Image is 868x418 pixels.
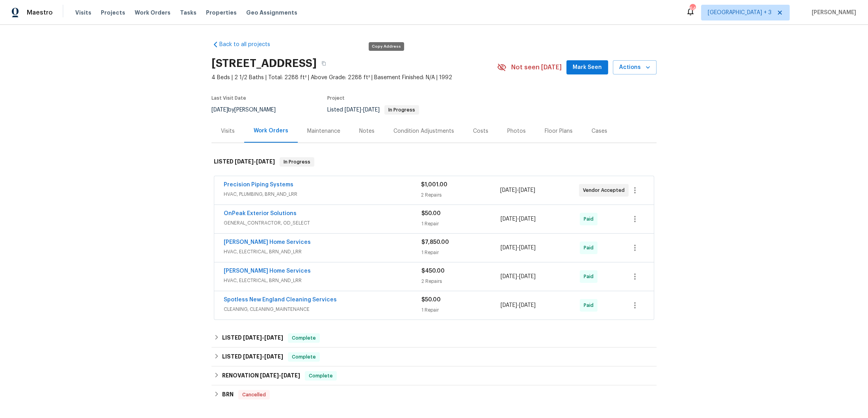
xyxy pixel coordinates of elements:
[239,391,269,399] span: Cancelled
[306,372,336,380] span: Complete
[211,59,317,67] h2: [STREET_ADDRESS]
[280,158,313,166] span: In Progress
[214,157,275,167] h6: LISTED
[254,127,288,135] div: Work Orders
[224,211,297,216] a: OnPeak Exterior Solutions
[243,335,262,340] span: [DATE]
[501,216,517,222] span: [DATE]
[809,9,856,17] span: [PERSON_NAME]
[264,354,283,359] span: [DATE]
[421,220,501,228] div: 1 Repair
[224,190,421,198] span: HVAC, PLUMBING, BRN_AND_LRR
[243,335,283,340] span: -
[421,182,447,188] span: $1,001.00
[566,60,608,75] button: Mark Seen
[519,216,536,222] span: [DATE]
[327,96,345,100] span: Project
[246,9,297,17] span: Geo Assignments
[222,371,300,381] h6: RENOVATION
[235,159,254,164] span: [DATE]
[289,334,319,342] span: Complete
[211,347,657,366] div: LISTED [DATE]-[DATE]Complete
[211,105,285,115] div: by [PERSON_NAME]
[135,9,171,17] span: Work Orders
[421,240,449,245] span: $7,850.00
[222,390,234,399] h6: BRN
[222,352,283,362] h6: LISTED
[501,274,517,279] span: [DATE]
[224,219,421,227] span: GENERAL_CONTRACTOR, OD_SELECT
[708,9,772,17] span: [GEOGRAPHIC_DATA] + 3
[211,41,287,48] a: Back to all projects
[421,249,501,256] div: 1 Repair
[500,188,517,193] span: [DATE]
[221,127,235,135] div: Visits
[260,373,279,378] span: [DATE]
[619,63,650,72] span: Actions
[307,127,340,135] div: Maintenance
[260,373,300,378] span: -
[507,127,526,135] div: Photos
[224,277,421,284] span: HVAC, ELECTRICAL, BRN_AND_LRR
[473,127,488,135] div: Costs
[519,188,535,193] span: [DATE]
[224,182,293,188] a: Precision Piping Systems
[264,335,283,340] span: [DATE]
[592,127,607,135] div: Cases
[235,159,275,164] span: -
[180,10,197,15] span: Tasks
[690,5,695,13] div: 64
[224,268,311,274] a: [PERSON_NAME] Home Services
[421,297,441,303] span: $50.00
[211,149,657,175] div: LISTED [DATE]-[DATE]In Progress
[224,248,421,256] span: HVAC, ELECTRICAL, BRN_AND_LRR
[363,107,380,113] span: [DATE]
[519,303,536,308] span: [DATE]
[211,96,246,100] span: Last Visit Date
[222,333,283,343] h6: LISTED
[421,211,441,216] span: $50.00
[501,273,536,281] span: -
[243,354,262,359] span: [DATE]
[211,366,657,385] div: RENOVATION [DATE]-[DATE]Complete
[421,268,445,274] span: $450.00
[224,240,311,245] a: [PERSON_NAME] Home Services
[211,107,228,113] span: [DATE]
[573,63,602,72] span: Mark Seen
[256,159,275,164] span: [DATE]
[519,274,536,279] span: [DATE]
[519,245,536,251] span: [DATE]
[345,107,361,113] span: [DATE]
[501,244,536,252] span: -
[583,186,628,194] span: Vendor Accepted
[545,127,573,135] div: Floor Plans
[27,9,53,17] span: Maestro
[359,127,375,135] div: Notes
[584,244,597,252] span: Paid
[281,373,300,378] span: [DATE]
[501,301,536,309] span: -
[613,60,657,75] button: Actions
[75,9,91,17] span: Visits
[421,306,501,314] div: 1 Repair
[211,74,497,82] span: 4 Beds | 2 1/2 Baths | Total: 2288 ft² | Above Grade: 2288 ft² | Basement Finished: N/A | 1992
[511,63,562,71] span: Not seen [DATE]
[327,107,419,113] span: Listed
[289,353,319,361] span: Complete
[501,215,536,223] span: -
[500,186,535,194] span: -
[243,354,283,359] span: -
[421,277,501,285] div: 2 Repairs
[501,245,517,251] span: [DATE]
[584,301,597,309] span: Paid
[421,191,500,199] div: 2 Repairs
[211,329,657,347] div: LISTED [DATE]-[DATE]Complete
[584,273,597,281] span: Paid
[501,303,517,308] span: [DATE]
[584,215,597,223] span: Paid
[224,297,337,303] a: Spotless New England Cleaning Services
[101,9,125,17] span: Projects
[224,305,421,313] span: CLEANING, CLEANING_MAINTENANCE
[211,385,657,404] div: BRN Cancelled
[206,9,237,17] span: Properties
